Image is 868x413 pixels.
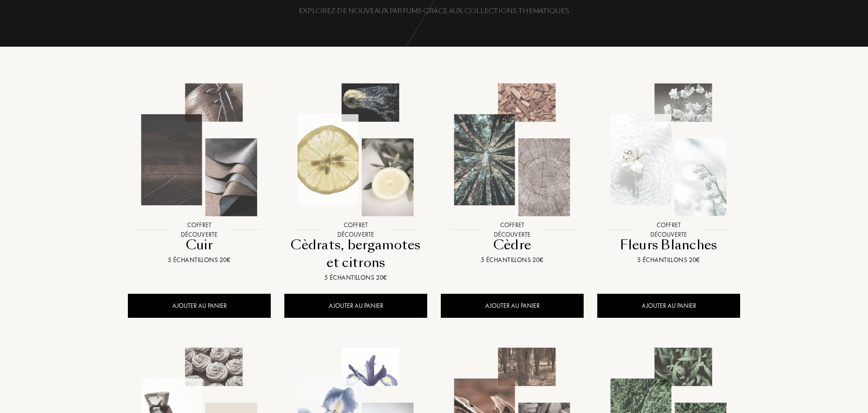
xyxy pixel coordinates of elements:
div: AJOUTER AU PANIER [441,294,584,318]
img: Cuir [129,79,270,220]
div: 5 échantillons 20€ [132,255,267,265]
div: AJOUTER AU PANIER [597,294,740,318]
img: Fleurs Blanches [598,79,739,220]
div: 5 échantillons 20€ [601,255,736,265]
div: AJOUTER AU PANIER [284,294,427,318]
div: Cèdrats, bergamotes et citrons [288,236,424,272]
img: Cèdrats, bergamotes et citrons [285,79,426,220]
div: Explorez de nouveaux parfums grâce aux collections thématiques [128,7,740,34]
div: 5 échantillons 20€ [288,273,424,282]
div: 5 échantillons 20€ [444,255,580,265]
img: Cèdre [442,79,583,220]
div: AJOUTER AU PANIER [128,294,271,318]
